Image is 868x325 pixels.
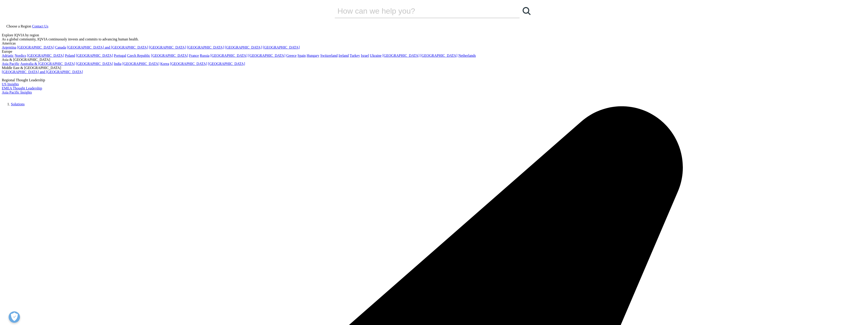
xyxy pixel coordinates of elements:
[2,54,14,57] a: Adriatic
[320,54,337,57] a: Switzerland
[2,70,83,74] a: [GEOGRAPHIC_DATA] and [GEOGRAPHIC_DATA]
[2,58,866,62] div: Asia & [GEOGRAPHIC_DATA]
[189,54,199,57] a: France
[210,54,247,57] a: [GEOGRAPHIC_DATA]
[151,54,188,57] a: [GEOGRAPHIC_DATA]
[2,62,20,66] a: Asia Pacific
[286,54,296,57] a: Greece
[67,45,148,49] a: [GEOGRAPHIC_DATA] and [GEOGRAPHIC_DATA]
[76,54,113,57] a: [GEOGRAPHIC_DATA]
[2,78,866,82] div: Regional Thought Leadership
[263,45,300,49] a: [GEOGRAPHIC_DATA]
[2,50,866,54] div: Europe
[114,54,126,57] a: Portugal
[2,37,866,41] div: As a global community, IQVIA continuously invests and commits to advancing human health.
[149,45,186,49] a: [GEOGRAPHIC_DATA]
[248,54,285,57] a: [GEOGRAPHIC_DATA]
[2,82,19,86] a: US Insights
[339,54,349,57] a: Ireland
[122,62,159,66] a: [GEOGRAPHIC_DATA]
[15,54,26,57] a: Nordics
[187,45,224,49] a: [GEOGRAPHIC_DATA]
[335,4,507,18] input: Search
[2,66,866,70] div: Middle East & [GEOGRAPHIC_DATA]
[2,45,16,49] a: Argentina
[225,45,262,49] a: [GEOGRAPHIC_DATA]
[520,4,533,18] a: Search
[65,54,75,57] a: Poland
[458,54,476,57] a: Netherlands
[523,7,531,15] svg: Search
[208,62,245,66] a: [GEOGRAPHIC_DATA]
[11,102,25,106] a: Solutions
[200,54,210,57] a: Russia
[382,54,419,57] a: [GEOGRAPHIC_DATA]
[27,54,64,57] a: [GEOGRAPHIC_DATA]
[298,54,306,57] a: Spain
[361,54,369,57] a: Israel
[2,90,32,94] a: Asia Pacific Insights
[370,54,382,57] a: Ukraine
[127,54,150,57] a: Czech Republic
[350,54,360,57] a: Turkey
[170,62,207,66] a: [GEOGRAPHIC_DATA]
[6,24,31,28] span: Choose a Region
[20,62,75,66] a: Australia & [GEOGRAPHIC_DATA]
[160,62,169,66] a: Korea
[55,45,66,49] a: Canada
[307,54,319,57] a: Hungary
[17,45,54,49] a: [GEOGRAPHIC_DATA]
[9,311,20,323] button: Open Preferences
[76,62,113,66] a: [GEOGRAPHIC_DATA]
[32,24,48,28] a: Contact Us
[420,54,457,57] a: [GEOGRAPHIC_DATA]
[2,41,866,45] div: Americas
[2,86,42,90] a: EMEA Thought Leadership
[114,62,121,66] a: India
[2,33,866,37] div: Explore IQVIA by region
